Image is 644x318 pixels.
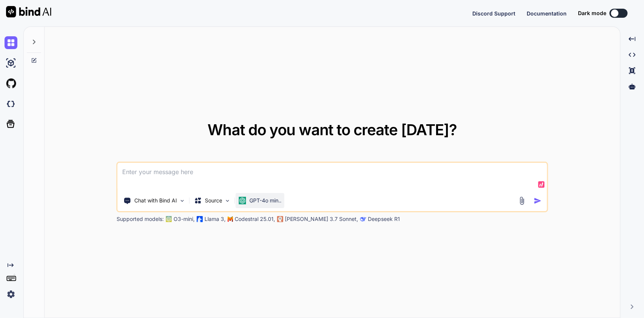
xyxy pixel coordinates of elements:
button: Discord Support [472,9,515,17]
img: chat [5,36,17,49]
button: Documentation [527,9,567,17]
img: darkCloudIdeIcon [5,97,17,110]
span: What do you want to create [DATE]? [207,120,457,139]
span: Discord Support [472,10,515,17]
img: Mistral-AI [228,216,233,222]
p: Deepseek R1 [368,215,400,223]
p: GPT-4o min.. [249,197,281,204]
p: O3-mini, [174,215,195,223]
img: claude [277,216,283,222]
img: GPT-4o mini [239,197,246,204]
span: Dark mode [578,9,606,17]
img: Llama2 [197,216,203,222]
img: GPT-4 [166,216,172,222]
p: Source [205,197,222,204]
span: Documentation [527,10,567,17]
img: claude [360,216,366,222]
img: Bind AI [6,6,51,17]
img: Pick Models [224,198,231,204]
img: ai-studio [5,57,17,69]
p: Supported models: [117,215,164,223]
p: Llama 3, [204,215,226,223]
p: Chat with Bind AI [134,197,177,204]
img: Pick Tools [179,198,186,204]
img: icon [533,197,541,205]
img: attachment [517,196,526,205]
p: Codestral 25.01, [235,215,275,223]
img: githubLight [5,77,17,90]
img: settings [5,288,17,301]
p: [PERSON_NAME] 3.7 Sonnet, [285,215,358,223]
